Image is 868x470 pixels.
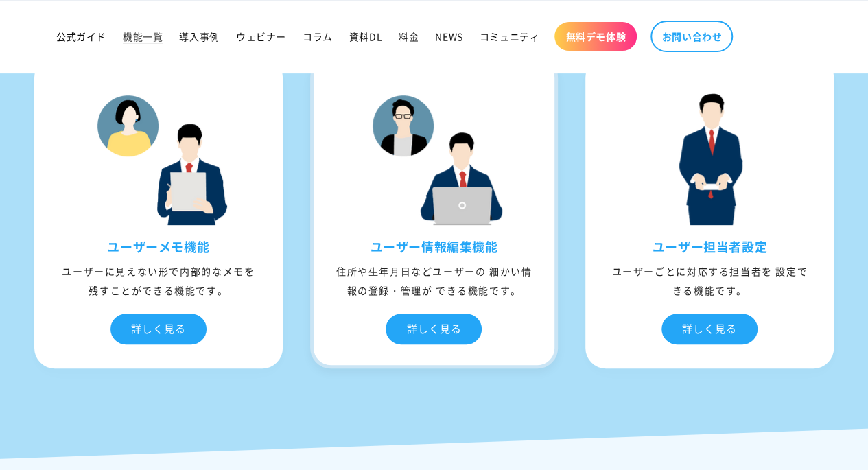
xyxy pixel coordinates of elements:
[480,30,540,43] span: コミュニティ
[228,22,294,51] a: ウェビナー
[589,261,830,300] div: ユーザーごとに対応する担当者を 設定できる機能です。
[589,239,830,255] h3: ユーザー担当者設定
[236,30,286,43] span: ウェビナー
[115,22,171,51] a: 機能一覧
[123,30,163,43] span: 機能一覧
[48,22,115,51] a: 公式ガイド
[294,22,341,51] a: コラム
[386,314,482,344] div: 詳しく見る
[341,22,390,51] a: 資料DL
[565,30,626,43] span: 無料デモ体験
[650,21,733,52] a: お問い合わせ
[661,30,722,43] span: お問い合わせ
[471,22,548,51] a: コミュニティ
[38,261,279,300] div: ユーザーに⾒えない形で内部的なメモを 残すことができる機能です。
[554,22,637,51] a: 無料デモ体験
[179,30,219,43] span: 導入事例
[314,239,555,255] h3: ユーザー情報編集機能
[171,22,227,51] a: 導入事例
[435,30,462,43] span: NEWS
[303,30,333,43] span: コラム
[427,22,471,51] a: NEWS
[399,30,419,43] span: 料金
[314,261,555,300] div: 住所や⽣年⽉⽇などユーザーの 細かい情報の登録・管理が できる機能です。
[110,314,207,344] div: 詳しく見る
[641,88,778,225] img: ユーザー担当者設定
[390,22,427,51] a: 料金
[56,30,106,43] span: 公式ガイド
[38,239,279,255] h3: ユーザーメモ機能
[661,314,758,344] div: 詳しく見る
[349,30,382,43] span: 資料DL
[365,88,502,225] img: ユーザー情報編集機能
[90,88,227,225] img: ユーザーメモ機能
